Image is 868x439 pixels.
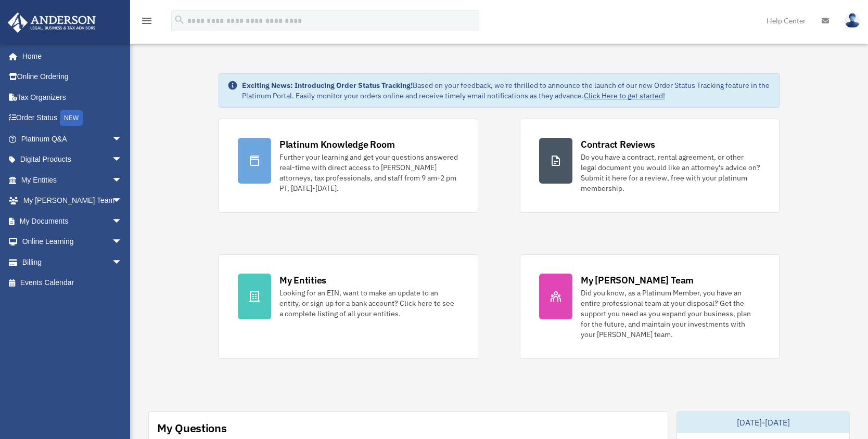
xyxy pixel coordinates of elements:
[112,128,133,150] span: arrow_drop_down
[677,412,849,433] div: [DATE]-[DATE]
[7,67,138,87] a: Online Ordering
[112,231,133,253] span: arrow_drop_down
[219,119,478,213] a: Platinum Knowledge Room Further your learning and get your questions answered real-time with dire...
[7,108,138,129] a: Order StatusNEW
[279,274,326,287] div: My Entities
[219,254,478,359] a: My Entities Looking for an EIN, want to make an update to an entity, or sign up for a bank accoun...
[112,170,133,191] span: arrow_drop_down
[7,46,133,67] a: Home
[157,420,227,436] div: My Questions
[112,190,133,212] span: arrow_drop_down
[7,87,138,108] a: Tax Organizers
[7,128,138,149] a: Platinum Q&Aarrow_drop_down
[584,91,665,100] a: Click Here to get started!
[7,273,138,293] a: Events Calendar
[581,274,694,287] div: My [PERSON_NAME] Team
[174,14,185,25] i: search
[581,138,655,151] div: Contract Reviews
[279,152,459,193] div: Further your learning and get your questions answered real-time with direct access to [PERSON_NAM...
[5,12,99,33] img: Anderson Advisors Platinum Portal
[520,254,780,359] a: My [PERSON_NAME] Team Did you know, as a Platinum Member, you have an entire professional team at...
[7,252,138,273] a: Billingarrow_drop_down
[520,119,780,213] a: Contract Reviews Do you have a contract, rental agreement, or other legal document you would like...
[7,170,138,190] a: My Entitiesarrow_drop_down
[242,80,771,101] div: Based on your feedback, we're thrilled to announce the launch of our new Order Status Tracking fe...
[7,211,138,231] a: My Documentsarrow_drop_down
[581,288,760,340] div: Did you know, as a Platinum Member, you have an entire professional team at your disposal? Get th...
[242,81,413,90] strong: Exciting News: Introducing Order Status Tracking!
[7,149,138,170] a: Digital Productsarrow_drop_down
[279,288,459,319] div: Looking for an EIN, want to make an update to an entity, or sign up for a bank account? Click her...
[845,13,860,28] img: User Pic
[141,15,153,27] i: menu
[112,149,133,171] span: arrow_drop_down
[581,152,760,193] div: Do you have a contract, rental agreement, or other legal document you would like an attorney's ad...
[112,211,133,232] span: arrow_drop_down
[279,138,395,151] div: Platinum Knowledge Room
[7,190,138,211] a: My [PERSON_NAME] Teamarrow_drop_down
[141,18,153,27] a: menu
[7,231,138,252] a: Online Learningarrow_drop_down
[60,110,83,126] div: NEW
[112,252,133,273] span: arrow_drop_down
